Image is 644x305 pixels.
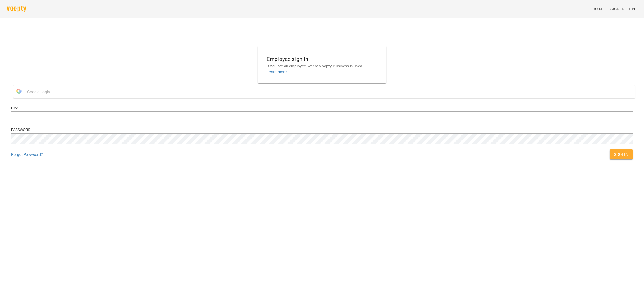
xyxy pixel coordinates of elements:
span: EN [629,6,635,12]
p: If you are an employee, where Voopty-Business is used. [267,63,377,69]
button: Employee sign inIf you are an employee, where Voopty-Business is used.Learn more [262,50,382,79]
img: voopty.png [7,6,26,12]
h6: Employee sign in [267,55,377,63]
button: EN [627,4,637,14]
a: Forgot Password? [11,152,43,157]
div: Email [11,106,633,111]
span: Join [593,6,602,12]
a: Join [590,4,608,14]
a: Sign In [608,4,627,14]
a: Learn more [267,70,287,74]
span: Sign In [614,151,628,158]
span: Sign In [610,6,625,12]
button: Google Login [13,85,635,98]
span: Google Login [27,86,53,97]
div: Password [11,128,633,132]
button: Sign In [610,149,633,159]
